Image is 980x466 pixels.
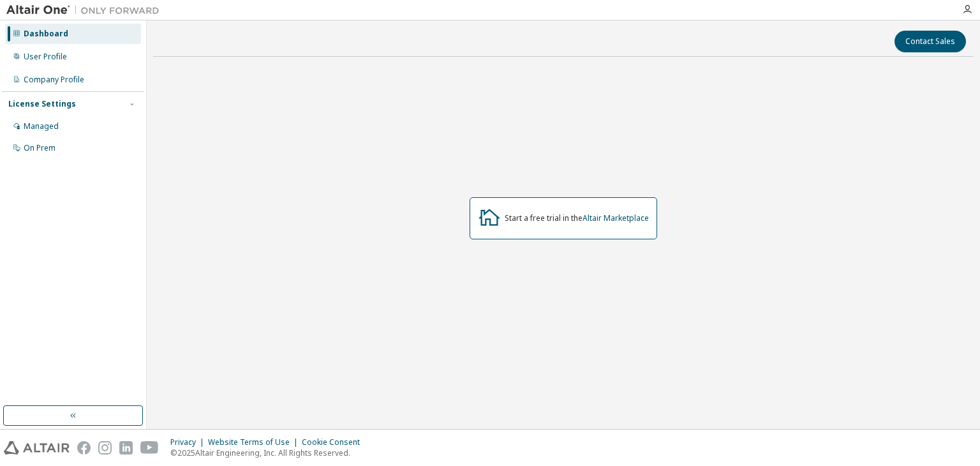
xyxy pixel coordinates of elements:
[6,4,166,17] img: Altair One
[24,29,68,39] div: Dashboard
[583,213,649,223] a: Altair Marketplace
[24,143,56,153] div: On Prem
[170,447,367,458] p: © 2025 Altair Engineering, Inc. All Rights Reserved.
[119,441,133,455] img: linkedin.svg
[140,441,159,455] img: youtube.svg
[895,31,966,52] button: Contact Sales
[77,441,91,455] img: facebook.svg
[4,441,70,455] img: altair_logo.svg
[8,99,76,109] div: License Settings
[208,437,302,447] div: Website Terms of Use
[505,213,649,223] div: Start a free trial in the
[24,52,67,62] div: User Profile
[98,441,112,455] img: instagram.svg
[170,437,208,447] div: Privacy
[24,75,84,85] div: Company Profile
[302,437,367,447] div: Cookie Consent
[24,121,59,132] div: Managed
